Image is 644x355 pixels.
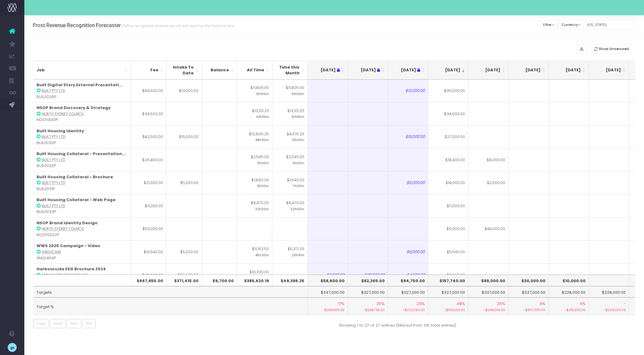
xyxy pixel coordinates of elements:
[509,286,549,298] td: $337,000.00
[237,240,272,263] td: $11,152.50
[37,82,123,88] strong: Built Digital Story External Presentati...
[256,114,269,119] small: 60h15m
[67,319,81,328] button: Print
[388,275,428,286] th: $94,750.00
[37,151,126,157] strong: Built Housing Collateral - Presentation...
[428,171,468,194] td: $14,000.00
[590,44,632,54] button: Show Unsecured
[468,286,509,298] td: $337,000.00
[388,240,428,263] td: $5,000.00
[417,301,425,307] span: 29%
[311,307,345,313] small: -$288,400.00
[308,61,348,80] th: Jun 25 : activate to sort column ascending
[428,125,468,148] td: $27,500.00
[131,148,166,171] td: $26,400.00
[42,226,84,231] abbr: North Sydney Council
[293,183,304,188] small: 7h00m
[166,275,202,286] th: $371,415.00
[351,307,385,313] small: -$244,735.00
[428,275,468,286] th: $157,740.00
[37,243,100,249] strong: WWS 2025 Campaign - Video
[558,20,584,30] button: Currency
[468,275,509,286] th: $89,000.00
[166,171,202,194] td: $5,000.00
[292,91,304,96] small: 51h00m
[131,263,166,286] td: $29,000.00
[540,20,558,30] button: Filter
[255,137,269,142] small: 49h30m
[131,240,166,263] td: $10,540.00
[33,263,131,286] td: : MIRV0006P
[33,102,131,125] td: : NOSY0001P
[257,160,269,165] small: 11h00m
[121,22,234,28] small: Define recognised revenue per job and report on the financial year
[42,273,88,278] abbr: Mirvac Projects Pty Ltd
[428,286,468,298] td: $327,000.00
[468,171,509,194] td: $2,000.00
[70,321,78,326] span: Print
[428,194,468,217] td: $11,000.00
[509,61,549,80] th: Nov 25: activate to sort column ascending
[131,171,166,194] td: $21,000.00
[37,321,45,326] span: Copy
[237,263,272,286] td: $10,330.00
[257,183,269,188] small: 8h00m
[471,307,505,313] small: -$248,000.00
[468,61,509,80] th: Oct 25: activate to sort column ascending
[292,252,304,257] small: 20h15m
[237,171,272,194] td: $1,880.00
[272,148,308,171] td: $2,545.00
[42,134,65,139] abbr: Built Pty Ltd
[256,91,269,96] small: 51h00m
[37,128,84,134] strong: Built Housing Identity
[42,88,65,93] abbr: Built Pty Ltd
[33,286,308,298] td: Targets
[166,240,202,263] td: $5,000.00
[388,61,428,80] th: Aug 25 : activate to sort column ascending
[388,80,428,102] td: $13,000.00
[202,275,237,286] th: $9,700.00
[272,61,308,80] th: Time this Month: activate to sort column ascending
[33,319,49,328] button: Copy
[308,275,348,286] th: $58,600.00
[348,61,388,80] th: Jul 25 : activate to sort column ascending
[431,307,465,313] small: -$169,260.00
[33,80,131,102] td: : BUIL0028P
[428,80,468,102] td: $36,500.00
[549,286,589,298] td: $228,000.00
[50,319,65,328] button: Excel
[42,204,65,208] abbr: Built Pty Ltd
[509,275,549,286] th: $30,000.00
[579,301,586,307] span: 4%
[131,217,166,240] td: $50,000.00
[237,275,272,286] th: $385,620.19
[54,321,62,326] span: Excel
[428,102,468,125] td: $34,600.00
[584,20,635,30] input: Search...
[37,266,106,272] strong: Harbourside ESG Brochure 2024
[308,286,348,298] td: $347,000.00
[42,112,84,116] abbr: North Sydney Council
[388,171,428,194] td: $5,000.00
[376,301,385,307] span: 25%
[428,148,468,171] td: $18,400.00
[82,319,96,328] button: PDF
[237,102,272,125] td: $13,101.25
[512,307,545,313] small: -$307,000.00
[33,61,131,80] th: Job: activate to sort column ascending
[237,80,272,102] td: $11,805.00
[237,194,272,217] td: $8,470.00
[8,343,17,352] img: images/default_profile_image.png
[293,160,304,165] small: 11h00m
[37,220,97,226] strong: NSOP Brand Identity Design
[42,250,61,254] abbr: Anglicare
[468,148,509,171] td: $8,000.00
[391,307,425,313] small: -$232,250.00
[292,114,304,119] small: 60h15m
[131,125,166,148] td: $42,500.00
[549,275,589,286] th: $10,000.00
[272,194,308,217] td: $8,470.00
[272,125,308,148] td: $4,616.25
[428,217,468,240] td: $6,000.00
[255,252,269,257] small: 45h30m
